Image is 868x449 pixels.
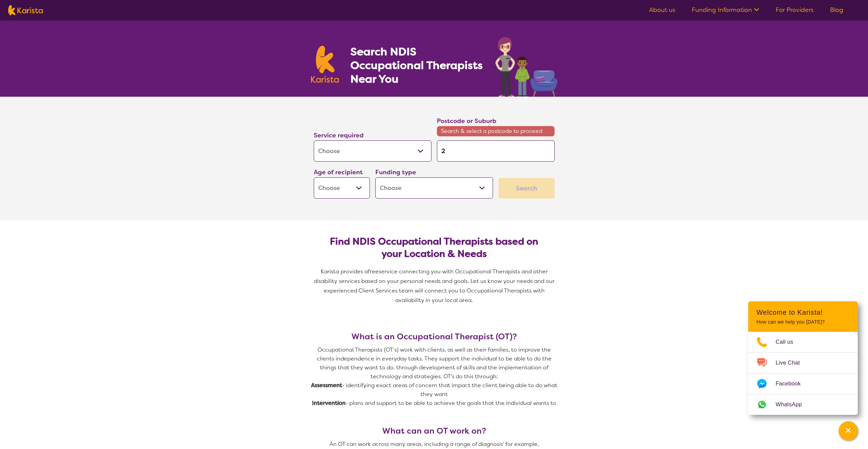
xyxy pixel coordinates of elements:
[311,399,557,408] p: - plans and support to be able to achieve the goals that the individual wants to
[756,308,850,316] h2: Welcome to Karista!
[311,381,557,399] p: - identifying exact areas of concern that impact the client being able to do what they want
[314,168,363,176] label: Age of recipient
[311,345,557,381] p: Occupational Therapists (OT’s) work with clients, as well as their families, to improve the clien...
[839,421,858,440] button: Channel Menu
[495,37,557,97] img: occupational-therapy
[756,319,850,325] p: How can we help you [DATE]?
[776,337,802,347] span: Call us
[8,5,43,15] img: Karista logo
[830,6,843,14] a: Blog
[311,332,557,341] h3: What is an Occupational Therapist (OT)?
[748,301,858,415] div: Channel Menu
[748,394,858,415] a: Web link opens in a new tab.
[776,379,809,389] span: Facebook
[319,235,549,260] h2: Find NDIS Occupational Therapists based on your Location & Needs
[437,140,555,162] input: Type
[437,126,555,136] span: Search & select a postcode to proceed
[312,399,346,407] strong: Intervention
[311,46,339,83] img: Karista logo
[321,268,368,275] span: Karista provides a
[748,332,858,415] ul: Choose channel
[776,399,810,410] span: WhatsApp
[368,268,379,275] span: free
[314,131,364,139] label: Service required
[649,6,675,14] a: About us
[311,382,342,389] strong: Assessment
[314,268,556,304] span: service connecting you with Occupational Therapists and other disability services based on your p...
[437,117,496,125] label: Postcode or Suburb
[311,426,557,436] h3: What can an OT work on?
[776,6,814,14] a: For Providers
[776,358,808,368] span: Live Chat
[692,6,759,14] a: Funding Information
[375,168,416,176] label: Funding type
[350,45,483,86] h1: Search NDIS Occupational Therapists Near You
